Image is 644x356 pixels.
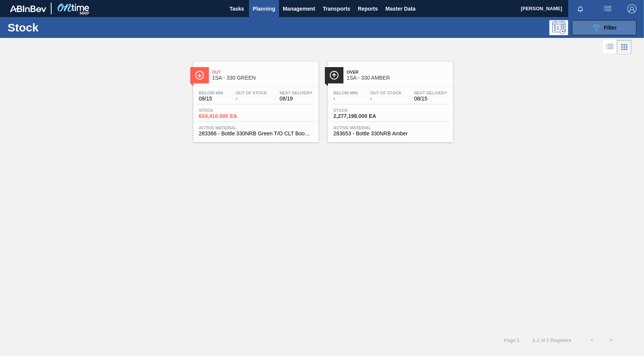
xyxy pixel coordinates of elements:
[358,4,378,13] span: Reports
[568,3,592,14] button: Notifications
[8,23,119,32] h1: Stock
[334,96,358,102] span: -
[199,113,252,119] span: 634,410.000 EA
[280,91,313,95] span: Next Delivery
[236,91,267,95] span: Out Of Stock
[236,96,267,102] span: -
[188,56,322,142] a: ÍconeOut1SA - 330 GREENBelow Min08/15Out Of Stock-Next Delivery08/19Stock634,410.000 EAActive Mat...
[334,131,447,136] span: 283653 - Bottle 330NRB Amber
[572,20,636,35] button: Filter
[283,4,315,13] span: Management
[199,96,223,102] span: 08/15
[347,75,449,81] span: 1SA - 330 AMBER
[199,131,313,136] span: 283366 - Bottle 330NRB Green T/O CLT Booster
[195,71,204,80] img: Ícone
[583,331,602,350] button: <
[322,56,457,142] a: ÍconeOver1SA - 330 AMBERBelow Min-Out Of Stock-Next Delivery08/15Stock2,277,198.000 EAActive Mate...
[323,4,350,13] span: Transports
[212,75,315,81] span: 1SA - 330 GREEN
[199,125,313,130] span: Active Material
[199,108,252,113] span: Stock
[334,125,447,130] span: Active Material
[334,91,358,95] span: Below Min
[229,4,245,13] span: Tasks
[334,108,387,113] span: Stock
[334,113,387,119] span: 2,277,198.000 EA
[603,4,612,13] img: userActions
[212,70,315,74] span: Out
[627,4,636,13] img: Logout
[617,40,631,54] div: Card Vision
[385,4,415,13] span: Master Data
[603,40,617,54] div: List Vision
[504,337,519,343] span: Page : 1
[549,20,568,35] div: Programming: no user selected
[253,4,275,13] span: Planning
[347,70,449,74] span: Over
[199,91,223,95] span: Below Min
[604,25,617,31] span: Filter
[10,5,46,12] img: TNhmsLtSVTkK8tSr43FrP2fwEKptu5GPRR3wAAAABJRU5ErkJggg==
[370,91,402,95] span: Out Of Stock
[414,91,447,95] span: Next Delivery
[370,96,402,102] span: -
[531,337,571,343] span: 1 - 2 of 2 Registers
[602,331,620,350] button: >
[280,96,313,102] span: 08/19
[329,71,339,80] img: Ícone
[414,96,447,102] span: 08/15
